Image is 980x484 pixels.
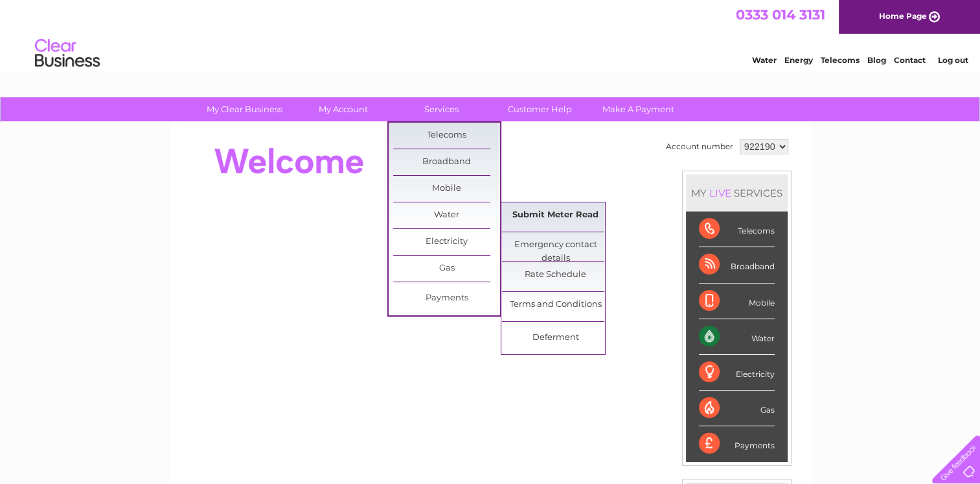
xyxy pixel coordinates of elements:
div: Gas [699,391,775,426]
a: Payments [393,285,500,311]
a: Rate Schedule [502,262,609,288]
a: Make A Payment [585,97,692,121]
div: MY SERVICES [686,175,788,212]
a: Energy [784,55,813,65]
div: LIVE [707,187,734,199]
div: Clear Business is a trading name of Verastar Limited (registered in [GEOGRAPHIC_DATA] No. 3667643... [185,7,797,63]
a: Gas [393,256,500,282]
a: Contact [894,55,926,65]
a: Broadband [393,149,500,175]
a: Telecoms [821,55,860,65]
a: Electricity [393,229,500,255]
div: Water [699,319,775,355]
a: My Clear Business [191,97,298,121]
a: Blog [867,55,886,65]
a: Deferment [502,325,609,351]
td: Account number [663,136,736,158]
a: My Account [290,97,396,121]
a: Emergency contact details [502,232,609,258]
a: Water [752,55,777,65]
a: 0333 014 3131 [736,6,825,23]
a: Services [388,97,495,121]
div: Payments [699,426,775,461]
a: Water [393,202,500,228]
a: Submit Meter Read [502,202,609,228]
a: Telecoms [393,123,500,149]
div: Electricity [699,355,775,391]
a: Customer Help [486,97,593,121]
div: Broadband [699,247,775,283]
img: logo.png [34,34,100,73]
div: Mobile [699,284,775,319]
a: Terms and Conditions [502,292,609,318]
a: Log out [937,55,968,65]
a: Mobile [393,176,500,202]
div: Telecoms [699,212,775,247]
